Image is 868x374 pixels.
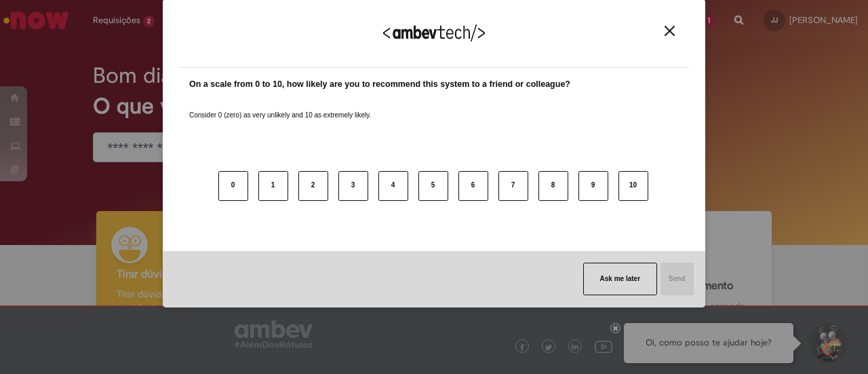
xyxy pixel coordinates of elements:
button: Ask me later [583,263,657,295]
button: 7 [498,171,528,201]
button: 8 [538,171,568,201]
button: Close [660,25,679,37]
img: Close [665,26,675,36]
button: 2 [298,171,328,201]
label: Consider 0 (zero) as very unlikely and 10 as extremely likely. [189,94,371,120]
button: 1 [258,171,288,201]
button: 4 [378,171,408,201]
button: 10 [618,171,648,201]
label: On a scale from 0 to 10, how likely are you to recommend this system to a friend or colleague? [189,78,570,91]
img: Logo Ambevtech [383,24,485,41]
button: 3 [338,171,368,201]
button: 5 [418,171,448,201]
button: 9 [578,171,608,201]
button: 6 [458,171,488,201]
button: 0 [218,171,248,201]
